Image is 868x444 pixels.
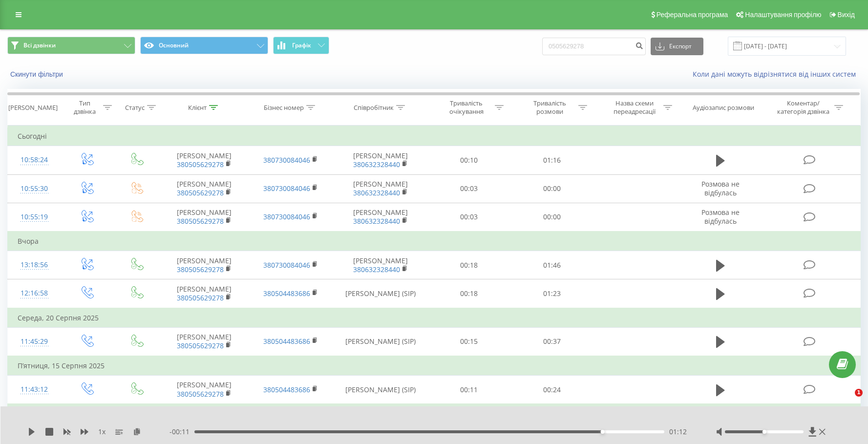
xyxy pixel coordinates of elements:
[334,174,427,203] td: [PERSON_NAME]
[609,99,661,116] div: Назва схеми переадресації
[69,99,100,116] div: Тип дзвінка
[161,146,247,174] td: [PERSON_NAME]
[18,332,51,351] div: 11:45:29
[334,327,427,356] td: [PERSON_NAME] (SIP)
[427,203,510,232] td: 00:03
[8,308,861,328] td: Середа, 20 Серпня 2025
[651,38,703,55] button: Експорт
[745,11,821,19] span: Налаштування профілю
[427,376,510,404] td: 00:11
[177,265,224,274] a: 380505629278
[427,327,510,356] td: 00:15
[18,208,51,227] div: 10:55:19
[18,380,51,399] div: 11:43:12
[8,404,861,423] td: Четвер, 14 Серпня 2025
[169,427,194,437] span: - 00:11
[353,160,400,169] a: 380632328440
[693,69,861,79] a: Коли дані можуть відрізнятися вiд інших систем
[177,341,224,350] a: 380505629278
[427,279,510,308] td: 00:18
[510,327,593,356] td: 00:37
[7,37,135,54] button: Всі дзвінки
[440,99,492,116] div: Тривалість очікування
[263,260,310,270] a: 380730084046
[353,265,400,274] a: 380632328440
[140,37,268,54] button: Основний
[510,376,593,404] td: 00:24
[334,279,427,308] td: [PERSON_NAME] (SIP)
[18,150,51,169] div: 10:58:24
[177,293,224,302] a: 380505629278
[510,146,593,174] td: 01:16
[353,216,400,226] a: 380632328440
[161,376,247,404] td: [PERSON_NAME]
[8,232,861,251] td: Вчора
[855,389,863,397] span: 1
[177,389,224,399] a: 380505629278
[8,104,58,112] div: [PERSON_NAME]
[18,284,51,303] div: 12:16:58
[188,104,207,112] div: Клієнт
[263,184,310,193] a: 380730084046
[7,70,68,79] button: Скинути фільтри
[177,188,224,197] a: 380505629278
[510,174,593,203] td: 00:00
[8,356,861,376] td: П’ятниця, 15 Серпня 2025
[263,289,310,298] a: 380504483686
[334,146,427,174] td: [PERSON_NAME]
[669,427,687,437] span: 01:12
[656,11,728,19] span: Реферальна програма
[510,251,593,279] td: 01:46
[762,430,766,434] div: Accessibility label
[161,251,247,279] td: [PERSON_NAME]
[263,155,310,165] a: 380730084046
[353,188,400,197] a: 380632328440
[161,203,247,232] td: [PERSON_NAME]
[835,389,858,412] iframe: Intercom live chat
[334,203,427,232] td: [PERSON_NAME]
[98,427,106,437] span: 1 x
[263,212,310,221] a: 380730084046
[775,99,832,116] div: Коментар/категорія дзвінка
[524,99,576,116] div: Тривалість розмови
[273,37,329,54] button: Графік
[18,255,51,275] div: 13:18:56
[510,203,593,232] td: 00:00
[161,174,247,203] td: [PERSON_NAME]
[263,337,310,346] a: 380504483686
[177,160,224,169] a: 380505629278
[701,179,740,197] span: Розмова не відбулась
[292,42,311,49] span: Графік
[125,104,145,112] div: Статус
[264,104,304,112] div: Бізнес номер
[510,279,593,308] td: 01:23
[161,327,247,356] td: [PERSON_NAME]
[161,279,247,308] td: [PERSON_NAME]
[18,179,51,198] div: 10:55:30
[177,216,224,226] a: 380505629278
[601,430,605,434] div: Accessibility label
[838,11,855,19] span: Вихід
[701,208,740,226] span: Розмова не відбулась
[354,104,394,112] div: Співробітник
[334,376,427,404] td: [PERSON_NAME] (SIP)
[334,251,427,279] td: [PERSON_NAME]
[23,42,56,49] span: Всі дзвінки
[427,251,510,279] td: 00:18
[263,385,310,394] a: 380504483686
[8,127,861,146] td: Сьогодні
[427,174,510,203] td: 00:03
[542,38,646,55] input: Пошук за номером
[693,104,754,112] div: Аудіозапис розмови
[427,146,510,174] td: 00:10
